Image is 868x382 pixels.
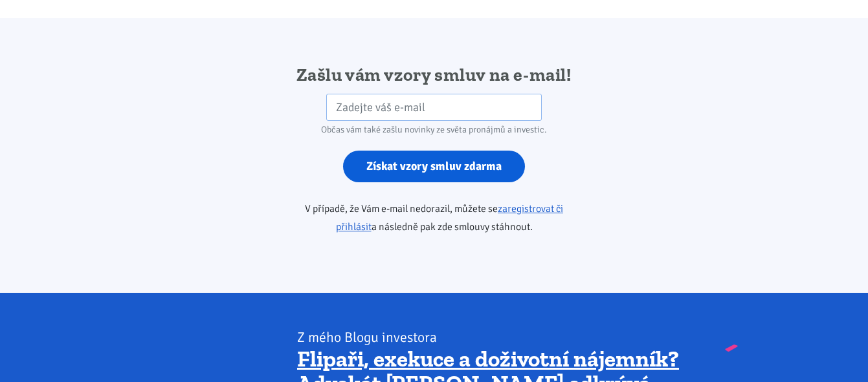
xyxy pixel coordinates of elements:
[268,121,600,139] div: Občas vám také zašlu novinky ze světa pronájmů a investic.
[268,63,600,87] h2: Zašlu vám vzory smluv na e-mail!
[326,94,542,122] input: Zadejte váš e-mail
[297,328,687,346] div: Z mého Blogu investora
[343,151,525,182] input: Získat vzory smluv zdarma
[268,200,600,236] p: V případě, že Vám e-mail nedorazil, můžete se a následně pak zde smlouvy stáhnout.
